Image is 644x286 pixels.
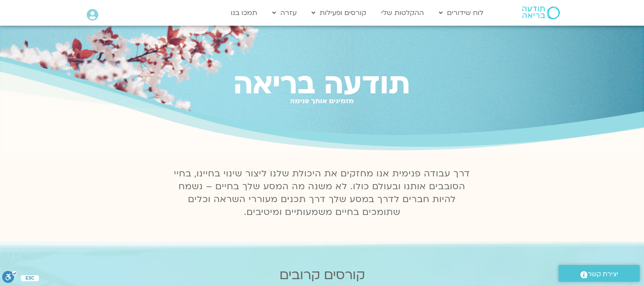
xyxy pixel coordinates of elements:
img: תודעה בריאה [522,6,560,19]
a: לוח שידורים [435,5,488,21]
p: דרך עבודה פנימית אנו מחזקים את היכולת שלנו ליצור שינוי בחיינו, בחיי הסובבים אותנו ובעולם כולו. לא... [169,167,475,219]
h2: קורסים קרובים [56,268,588,283]
span: יצירת קשר [588,268,618,280]
a: קורסים ופעילות [307,5,371,21]
a: יצירת קשר [559,265,640,282]
a: עזרה [268,5,301,21]
a: ההקלטות שלי [377,5,428,21]
a: תמכו בנו [226,5,262,21]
